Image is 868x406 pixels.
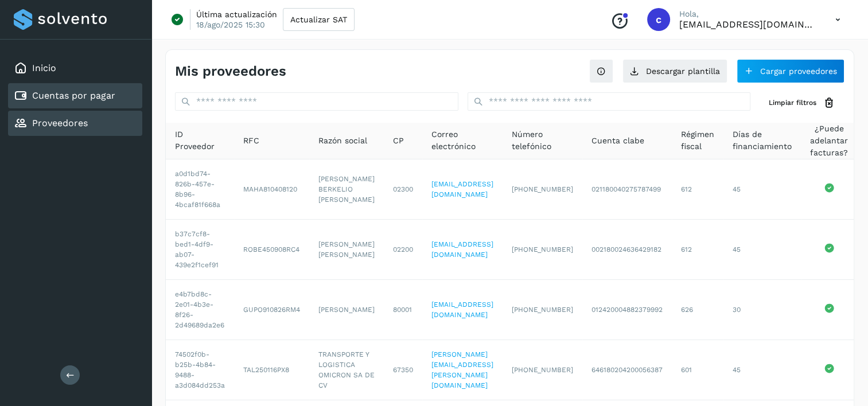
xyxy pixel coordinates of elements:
[512,245,573,253] span: [PHONE_NUMBER]
[431,128,493,153] span: Correo electrónico
[32,90,115,101] a: Cuentas por pagar
[681,128,714,153] span: Régimen fiscal
[672,280,723,340] td: 626
[384,340,422,400] td: 67350
[384,220,422,280] td: 02200
[723,159,801,220] td: 45
[431,350,493,389] a: [PERSON_NAME][EMAIL_ADDRESS][PERSON_NAME][DOMAIN_NAME]
[8,111,142,136] div: Proveedores
[175,128,225,153] span: ID Proveedor
[582,340,672,400] td: 646180204200056387
[431,180,493,198] a: [EMAIL_ADDRESS][DOMAIN_NAME]
[309,159,384,220] td: [PERSON_NAME] BERKELIO [PERSON_NAME]
[8,83,142,108] div: Cuentas por pagar
[582,159,672,220] td: 021180040275787499
[672,220,723,280] td: 612
[166,340,234,400] td: 74502f0b-b25b-4b84-9488-a3d084dd253a
[679,19,817,30] p: cxp@53cargo.com
[672,340,723,400] td: 601
[512,306,573,314] span: [PHONE_NUMBER]
[512,366,573,374] span: [PHONE_NUMBER]
[243,135,259,147] span: RFC
[393,135,404,147] span: CP
[733,128,792,153] span: Días de financiamiento
[166,159,234,220] td: a0d1bd74-826b-457e-8b96-4bcaf81f668a
[290,15,347,24] span: Actualizar SAT
[672,159,723,220] td: 612
[318,135,367,147] span: Razón social
[512,128,573,153] span: Número telefónico
[309,280,384,340] td: [PERSON_NAME]
[723,340,801,400] td: 45
[384,159,422,220] td: 02300
[737,59,844,83] button: Cargar proveedores
[234,159,309,220] td: MAHA810408120
[582,280,672,340] td: 012420004882379992
[166,220,234,280] td: b37c7cf8-bed1-4df9-ab07-439e2f1cef91
[234,220,309,280] td: ROBE450908RC4
[384,280,422,340] td: 80001
[32,63,56,73] a: Inicio
[166,280,234,340] td: e4b7bd8c-2e01-4b3e-8f26-2d49689da2e6
[622,59,727,83] button: Descargar plantilla
[32,118,88,128] a: Proveedores
[582,220,672,280] td: 002180024636429182
[769,97,816,108] span: Limpiar filtros
[196,9,277,19] p: Última actualización
[431,300,493,319] a: [EMAIL_ADDRESS][DOMAIN_NAME]
[234,280,309,340] td: GUPO910826RM4
[810,123,848,159] span: ¿Puede adelantar facturas?
[309,340,384,400] td: TRANSPORTE Y LOGISTICA OMICRON SA DE CV
[679,9,817,19] p: Hola,
[175,63,286,80] h4: Mis proveedores
[591,135,644,147] span: Cuenta clabe
[8,56,142,81] div: Inicio
[196,19,265,30] p: 18/ago/2025 15:30
[431,240,493,259] a: [EMAIL_ADDRESS][DOMAIN_NAME]
[234,340,309,400] td: TAL250116PX8
[283,8,355,31] button: Actualizar SAT
[723,280,801,340] td: 30
[309,220,384,280] td: [PERSON_NAME] [PERSON_NAME]
[723,220,801,280] td: 45
[760,92,844,114] button: Limpiar filtros
[512,185,573,193] span: [PHONE_NUMBER]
